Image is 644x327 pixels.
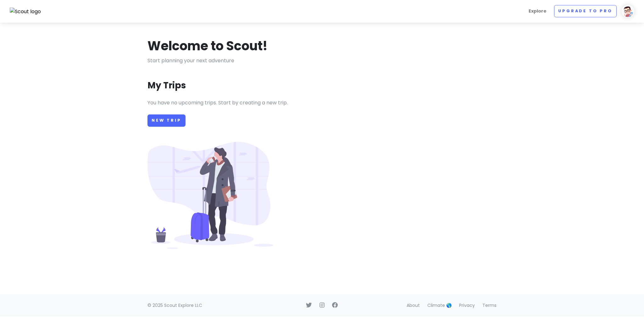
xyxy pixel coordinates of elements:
a: Climate 🌎 [427,302,452,308]
a: New Trip [147,114,186,127]
h3: My Trips [147,80,186,91]
a: About [407,302,420,308]
p: Start planning your next adventure [147,57,497,65]
a: Terms [482,302,497,308]
a: Privacy [459,302,475,308]
p: You have no upcoming trips. Start by creating a new trip. [147,99,497,107]
img: User profile [622,5,634,18]
span: © 2025 Scout Explore LLC [147,302,202,308]
img: Person with luggage at airport [147,142,273,249]
a: Upgrade to Pro [554,5,617,17]
img: Scout logo [10,8,41,16]
h1: Welcome to Scout! [147,38,268,54]
a: Explore [526,5,549,17]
